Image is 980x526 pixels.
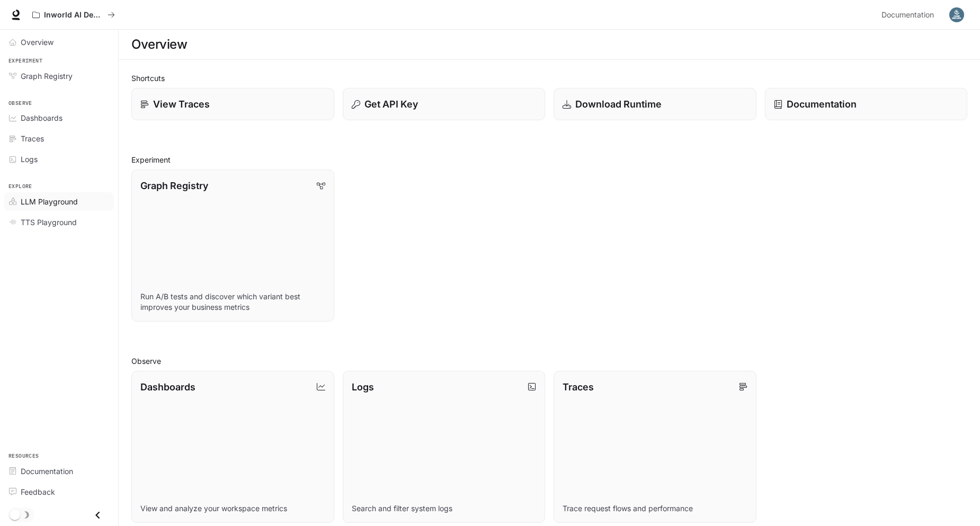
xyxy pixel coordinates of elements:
[881,8,934,22] span: Documentation
[21,133,44,144] span: Traces
[949,7,964,22] img: User avatar
[4,67,114,85] a: Graph Registry
[131,371,334,523] a: DashboardsView and analyze your workspace metrics
[352,503,537,514] p: Search and filter system logs
[131,73,967,84] h2: Shortcuts
[343,88,546,120] button: Get API Key
[131,34,187,55] h1: Overview
[554,371,756,523] a: TracesTrace request flows and performance
[10,509,20,520] span: Dark mode toggle
[140,380,195,394] p: Dashboards
[352,380,374,394] p: Logs
[153,97,210,111] p: View Traces
[21,37,54,48] span: Overview
[44,11,103,20] p: Inworld AI Demos
[554,88,756,120] a: Download Runtime
[877,4,942,25] a: Documentation
[21,70,73,82] span: Graph Registry
[131,154,967,165] h2: Experiment
[563,380,594,394] p: Traces
[946,4,967,25] button: User avatar
[343,371,546,523] a: LogsSearch and filter system logs
[21,154,38,165] span: Logs
[131,355,967,367] h2: Observe
[364,97,418,111] p: Get API Key
[575,97,662,111] p: Download Runtime
[4,33,114,51] a: Overview
[140,503,325,514] p: View and analyze your workspace metrics
[21,196,78,207] span: LLM Playground
[765,88,968,120] a: Documentation
[21,217,77,228] span: TTS Playground
[140,291,325,313] p: Run A/B tests and discover which variant best improves your business metrics
[4,129,114,148] a: Traces
[4,483,114,501] a: Feedback
[140,179,208,193] p: Graph Registry
[4,213,114,231] a: TTS Playground
[86,504,110,526] button: Close drawer
[4,462,114,480] a: Documentation
[131,170,334,322] a: Graph RegistryRun A/B tests and discover which variant best improves your business metrics
[131,88,334,120] a: View Traces
[563,503,747,514] p: Trace request flows and performance
[21,486,55,497] span: Feedback
[4,109,114,127] a: Dashboards
[787,97,857,111] p: Documentation
[21,112,63,123] span: Dashboards
[4,150,114,168] a: Logs
[21,466,73,477] span: Documentation
[4,192,114,211] a: LLM Playground
[28,4,120,25] button: All workspaces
